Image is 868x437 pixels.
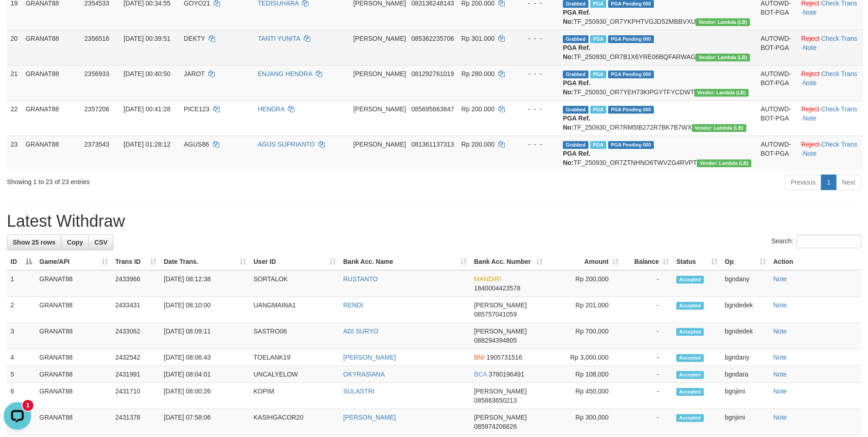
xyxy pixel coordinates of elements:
a: Note [803,115,817,122]
th: Date Trans.: activate to sort column ascending [160,253,250,270]
span: [DATE] 01:28:12 [124,141,170,148]
span: [PERSON_NAME] [353,141,406,148]
td: [DATE] 08:00:26 [160,383,250,409]
td: Rp 108,000 [546,366,622,383]
span: Copy 085362235706 to clipboard [411,35,454,42]
td: [DATE] 08:04:01 [160,366,250,383]
span: 2357206 [84,105,109,113]
td: TF_250930_OR7RM5IB272R7BK7B7WX [559,100,757,136]
th: Trans ID: activate to sort column ascending [112,253,160,270]
a: ADI SURYO [343,328,378,335]
td: bgndany [721,349,770,366]
span: AGUS86 [184,141,209,148]
b: PGA Ref. No: [563,9,590,25]
th: Amount: activate to sort column ascending [546,253,622,270]
span: Marked by bgndara [590,141,606,149]
td: 23 [7,136,22,171]
td: 2431991 [112,366,160,383]
span: [PERSON_NAME] [474,388,527,395]
td: bgndany [721,270,770,297]
td: TF_250930_OR7ZTNHNO6TWVZG4RVPT [559,136,757,171]
a: Note [803,150,817,157]
th: Status: activate to sort column ascending [673,253,721,270]
div: - - - [519,34,555,43]
td: TF_250930_OR7YEH73KIPGYTFYCDWT [559,65,757,100]
b: PGA Ref. No: [563,44,590,60]
span: Accepted [676,328,704,336]
th: Action [770,253,861,270]
td: 6 [7,383,36,409]
td: GRANAT88 [36,366,112,383]
a: Note [773,328,787,335]
span: Copy 3780196491 to clipboard [489,371,524,378]
th: Bank Acc. Name: activate to sort column ascending [340,253,470,270]
a: AGUS SUPRIANTO [258,141,315,148]
td: · · [798,65,863,100]
th: Op: activate to sort column ascending [721,253,770,270]
td: 2433062 [112,323,160,349]
a: Previous [785,175,821,190]
td: - [622,349,673,366]
td: GRANAT88 [22,65,81,100]
td: 22 [7,100,22,136]
span: Vendor URL: https://dashboard.q2checkout.com/secure [697,159,751,167]
span: Copy 081361137313 to clipboard [411,141,454,148]
td: SORTALOK [250,270,340,297]
a: Reject [801,141,819,148]
span: CSV [94,239,108,246]
a: ENJANG HENDRA [258,70,312,77]
td: 4 [7,349,36,366]
span: Rp 301.000 [461,35,494,42]
span: Marked by bgnjimi [590,106,606,114]
a: [PERSON_NAME] [343,414,396,421]
a: Note [773,414,787,421]
span: PGA Pending [608,35,654,43]
td: KASIHGACOR20 [250,409,340,435]
span: Accepted [676,371,704,379]
a: Note [773,371,787,378]
a: Note [803,79,817,87]
span: [DATE] 00:39:51 [124,35,170,42]
a: Check Trans [821,105,857,113]
td: Rp 3,000,000 [546,349,622,366]
td: TF_250930_OR7B1X6YRE06BQFARWAG [559,30,757,65]
span: Vendor URL: https://dashboard.q2checkout.com/secure [694,89,749,97]
td: - [622,270,673,297]
td: bgnjimi [721,409,770,435]
span: BCA [474,371,487,378]
td: 2 [7,297,36,323]
td: GRANAT88 [36,383,112,409]
div: - - - [519,140,555,149]
td: Rp 201,000 [546,297,622,323]
span: Rp 200.000 [461,141,494,148]
td: SASTRO06 [250,323,340,349]
td: AUTOWD-BOT-PGA [757,30,798,65]
span: Copy [67,239,83,246]
td: Rp 300,000 [546,409,622,435]
span: [PERSON_NAME] [474,328,527,335]
a: CSV [88,235,113,250]
td: 2433431 [112,297,160,323]
td: AUTOWD-BOT-PGA [757,100,798,136]
td: bgndedek [721,297,770,323]
a: Note [773,388,787,395]
td: 1 [7,270,36,297]
a: Check Trans [821,35,857,42]
b: PGA Ref. No: [563,79,590,96]
td: GRANAT88 [36,323,112,349]
span: DEKTY [184,35,205,42]
b: PGA Ref. No: [563,150,590,166]
span: [PERSON_NAME] [353,70,406,77]
span: MANDIRI [474,275,501,283]
td: KOPIM [250,383,340,409]
td: bgndara [721,366,770,383]
span: Copy 085695663847 to clipboard [411,105,454,113]
div: - - - [519,69,555,78]
span: Accepted [676,354,704,362]
td: 2431710 [112,383,160,409]
span: 2373543 [84,141,109,148]
td: GRANAT88 [22,30,81,65]
b: PGA Ref. No: [563,115,590,131]
span: Vendor URL: https://dashboard.q2checkout.com/secure [695,54,750,61]
a: Note [773,301,787,309]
